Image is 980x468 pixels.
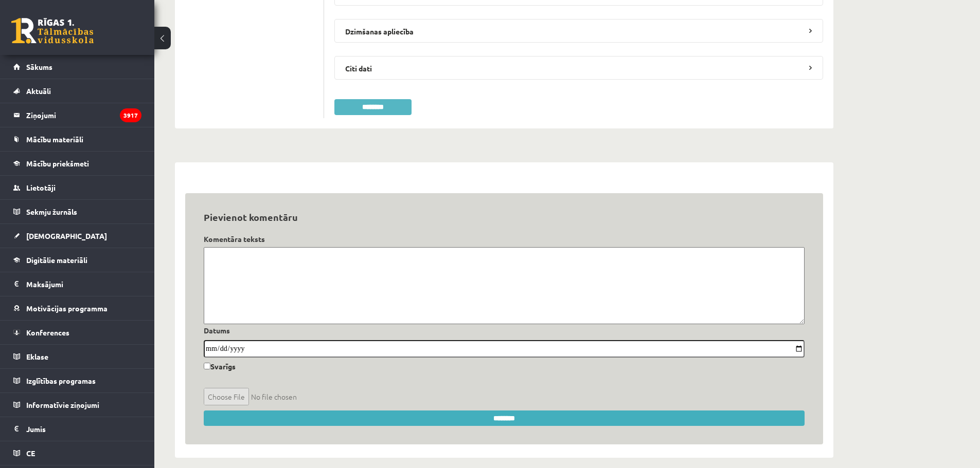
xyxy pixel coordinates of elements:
legend: Ziņojumi [26,103,141,127]
a: Konferences [13,321,141,344]
legend: Maksājumi [26,272,141,296]
span: Motivācijas programma [26,304,108,313]
span: Aktuāli [26,86,51,96]
span: Konferences [26,328,69,337]
span: Jumis [26,424,46,434]
a: Digitālie materiāli [13,248,141,272]
legend: Citi dati [334,56,823,80]
h4: Komentāra teksts [204,235,805,244]
span: Mācību priekšmeti [26,159,89,168]
span: Digitālie materiāli [26,255,87,265]
a: Rīgas 1. Tālmācības vidusskola [11,18,94,44]
a: [DEMOGRAPHIC_DATA] [13,224,141,248]
i: 3917 [120,108,141,122]
a: Aktuāli [13,79,141,103]
a: Eklase [13,345,141,368]
span: CE [26,448,35,458]
span: Lietotāji [26,183,56,192]
span: Informatīvie ziņojumi [26,400,99,409]
span: Eklase [26,352,48,361]
a: Jumis [13,417,141,441]
a: Mācību priekšmeti [13,152,141,175]
h3: Pievienot komentāru [204,212,805,223]
span: Sākums [26,62,52,71]
span: Izglītības programas [26,376,96,385]
a: Izglītības programas [13,369,141,392]
legend: Dzimšanas apliecība [334,19,823,43]
a: CE [13,441,141,465]
span: [DEMOGRAPHIC_DATA] [26,231,107,240]
label: Svarīgs [204,358,236,372]
a: Ziņojumi3917 [13,103,141,127]
a: Mācību materiāli [13,127,141,151]
span: Mācību materiāli [26,135,83,144]
a: Informatīvie ziņojumi [13,393,141,417]
a: Motivācijas programma [13,296,141,320]
input: Svarīgs [204,363,210,369]
a: Sekmju žurnāls [13,200,141,223]
a: Lietotāji [13,176,141,199]
h4: Datums [204,326,805,335]
a: Sākums [13,55,141,79]
span: Sekmju žurnāls [26,207,77,216]
a: Maksājumi [13,272,141,296]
